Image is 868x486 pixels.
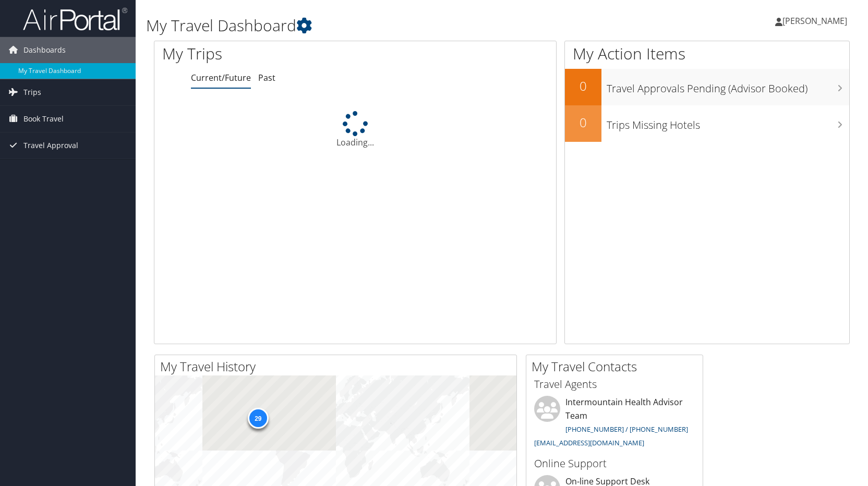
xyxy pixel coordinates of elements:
h1: My Action Items [565,43,849,65]
a: [EMAIL_ADDRESS][DOMAIN_NAME] [534,438,644,447]
h2: My Travel History [160,358,516,375]
h3: Trips Missing Hotels [607,113,849,132]
span: Dashboards [23,37,66,63]
span: Trips [23,79,41,105]
h2: My Travel Contacts [532,358,703,375]
a: [PHONE_NUMBER] / [PHONE_NUMBER] [565,424,688,434]
h3: Travel Agents [534,377,695,392]
a: 0Travel Approvals Pending (Advisor Booked) [565,69,849,105]
h2: 0 [565,77,601,95]
h1: My Trips [162,43,381,65]
a: Past [258,72,275,83]
img: airportal-logo.png [23,7,127,31]
h3: Travel Approvals Pending (Advisor Booked) [607,76,849,96]
li: Intermountain Health Advisor Team [529,396,700,452]
h3: Online Support [534,456,695,471]
span: [PERSON_NAME] [782,15,847,27]
h2: 0 [565,114,601,131]
a: Current/Future [191,72,251,83]
span: Travel Approval [23,132,78,159]
span: Book Travel [23,106,64,132]
div: Loading... [154,111,556,149]
a: [PERSON_NAME] [775,5,858,37]
div: 29 [247,408,268,429]
h1: My Travel Dashboard [146,15,620,37]
a: 0Trips Missing Hotels [565,105,849,142]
